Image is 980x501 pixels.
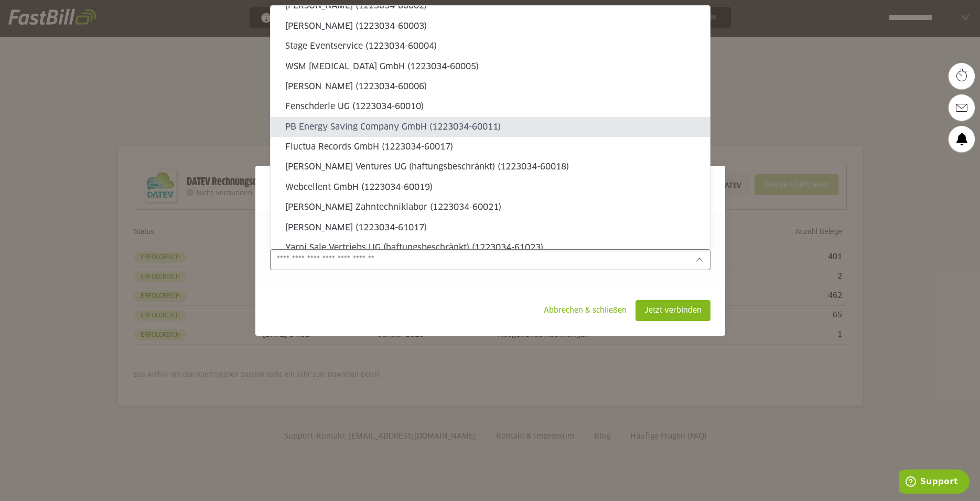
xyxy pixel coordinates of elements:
sl-button: Abbrechen & schließen [535,300,636,321]
sl-option: [PERSON_NAME] Ventures UG (haftungsbeschränkt) (1223034-60018) [271,157,710,177]
iframe: Öffnet ein Widget, in dem Sie weitere Informationen finden [899,470,970,496]
sl-option: WSM [MEDICAL_DATA] GmbH (1223034-60005) [271,57,710,77]
sl-option: Yarni Sale Vertriebs UG (haftungsbeschränkt) (1223034-61023) [271,238,710,258]
sl-option: [PERSON_NAME] (1223034-60006) [271,77,710,97]
sl-option: Stage Eventservice (1223034-60004) [271,36,710,56]
sl-option: [PERSON_NAME] (1223034-60003) [271,16,710,36]
sl-option: [PERSON_NAME] Zahntechniklabor (1223034-60021) [271,197,710,217]
sl-option: Fenschderle UG (1223034-60010) [271,97,710,116]
sl-option: Fluctua Records GmbH (1223034-60017) [271,137,710,157]
sl-option: PB Energy Saving Company GmbH (1223034-60011) [271,117,710,137]
sl-option: Webcellent GmbH (1223034-60019) [271,177,710,197]
sl-button: Jetzt verbinden [636,300,710,321]
sl-option: [PERSON_NAME] (1223034-61017) [271,218,710,238]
